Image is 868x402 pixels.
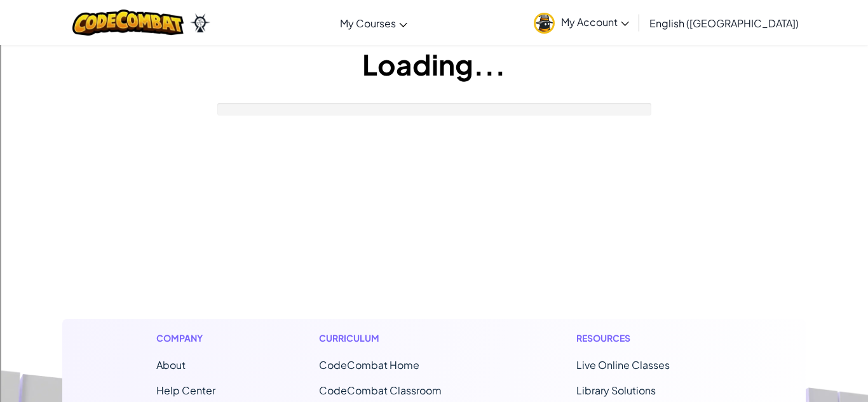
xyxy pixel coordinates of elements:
a: My Account [527,3,635,43]
span: My Courses [340,17,396,30]
span: English ([GEOGRAPHIC_DATA]) [649,17,799,30]
a: My Courses [334,6,414,40]
img: Ozaria [190,13,210,32]
img: avatar [534,13,555,34]
img: CodeCombat logo [72,10,184,36]
a: English ([GEOGRAPHIC_DATA]) [643,6,805,40]
span: My Account [561,15,629,29]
